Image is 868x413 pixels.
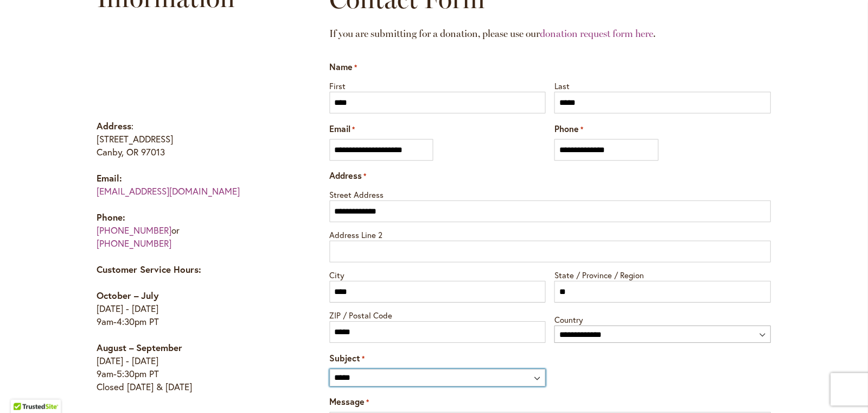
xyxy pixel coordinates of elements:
legend: Address [329,170,366,182]
p: [DATE] - [DATE] 9am-4:30pm PT [97,289,287,328]
label: Email [329,123,355,135]
label: Phone [554,123,583,135]
iframe: Swan Island Dahlias on Google Maps [97,27,287,109]
label: First [329,78,546,92]
h2: If you are submitting for a donation, please use our . [329,17,770,50]
label: Last [554,78,770,92]
label: ZIP / Postal Code [329,307,546,321]
strong: Phone: [97,211,125,223]
strong: Address [97,120,131,132]
strong: August – September [97,341,182,354]
label: Address Line 2 [329,227,770,241]
strong: Customer Service Hours: [97,263,201,276]
p: : [STREET_ADDRESS] Canby, OR 97013 [97,120,287,159]
a: [EMAIL_ADDRESS][DOMAIN_NAME] [97,185,240,197]
p: or [97,211,287,250]
label: City [329,267,546,281]
label: Street Address [329,186,770,201]
label: Subject [329,352,365,365]
a: [PHONE_NUMBER] [97,237,171,249]
label: Country [554,311,770,326]
strong: October – July [97,289,158,302]
label: State / Province / Region [554,267,770,281]
strong: Email: [97,172,122,184]
a: [PHONE_NUMBER] [97,224,171,236]
p: [DATE] - [DATE] 9am-5:30pm PT Closed [DATE] & [DATE] [97,341,287,393]
legend: Name [329,61,357,73]
a: donation request form here [540,28,653,40]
